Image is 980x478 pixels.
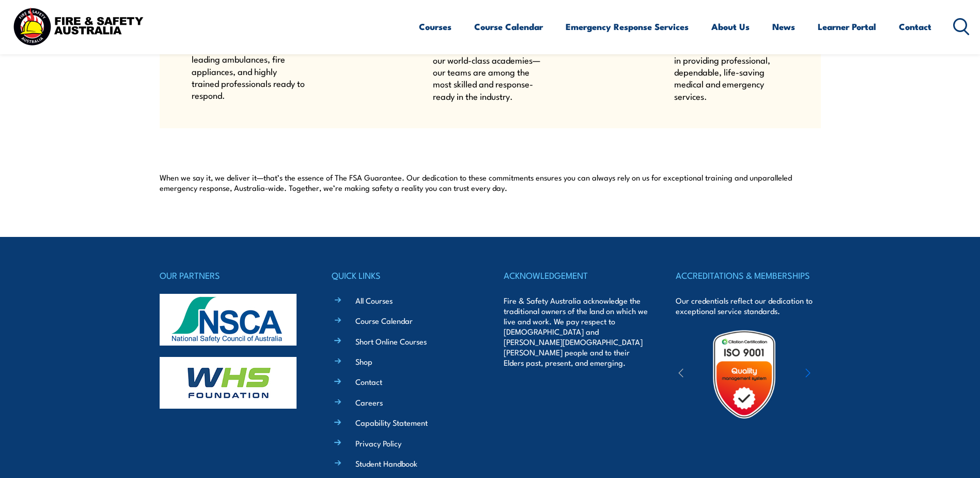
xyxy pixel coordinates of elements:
[355,458,417,469] a: Student Handbook
[160,294,297,346] img: nsca-logo-footer
[355,336,427,347] a: Short Online Courses
[504,295,648,368] p: Fire & Safety Australia acknowledge the traditional owners of the land on which we live and work....
[772,13,795,40] a: News
[566,13,689,40] a: Emergency Response Services
[160,357,297,409] img: whs-logo-footer
[160,172,821,193] p: When we say it, we deliver it—that’s the essence of The FSA Guarantee. Our dedication to these co...
[355,315,413,326] a: Course Calendar
[355,356,372,367] a: Shop
[474,13,543,40] a: Course Calendar
[899,13,931,40] a: Contact
[355,295,393,306] a: All Courses
[160,268,304,282] h4: OUR PARTNERS
[711,13,750,40] a: About Us
[676,295,820,316] p: Our credentials reflect our dedication to exceptional service standards.
[676,268,820,282] h4: ACCREDITATIONS & MEMBERSHIPS
[355,376,382,387] a: Contact
[355,397,383,408] a: Careers
[355,438,401,449] a: Privacy Policy
[790,356,880,392] img: ewpa-logo
[504,268,648,282] h4: ACKNOWLEDGEMENT
[332,268,476,282] h4: QUICK LINKS
[818,13,876,40] a: Learner Portal
[699,329,789,420] img: Untitled design (19)
[355,417,428,428] a: Capability Statement
[419,13,452,40] a: Courses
